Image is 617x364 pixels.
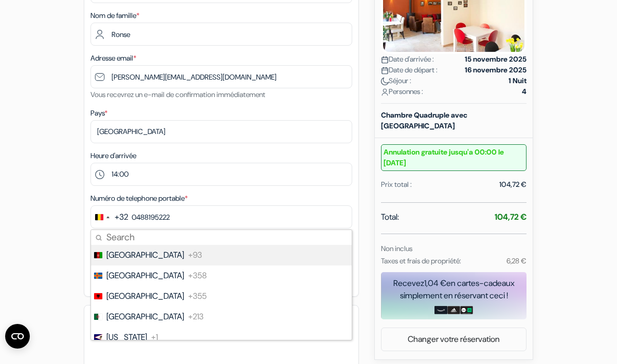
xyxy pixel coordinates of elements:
small: Non inclus [381,244,412,253]
span: [GEOGRAPHIC_DATA] [106,311,184,323]
div: Recevez en cartes-cadeaux simplement en réservant ceci ! [381,277,527,302]
strong: 1 Nuit [509,75,527,86]
small: Annulation gratuite jusqu'a 00:00 le [DATE] [381,144,527,171]
label: Pays [90,108,107,119]
div: Prix total : [381,179,412,190]
span: Date de départ : [381,65,438,75]
span: +213 [188,311,204,323]
img: calendar.svg [381,56,389,64]
strong: 15 novembre 2025 [465,54,527,65]
ul: List of countries [91,245,352,340]
label: Adresse email [90,53,136,64]
img: moon.svg [381,78,389,85]
strong: 104,72 € [495,212,527,222]
button: Ouvrir le widget CMP [5,324,30,349]
span: Personnes : [381,86,423,97]
div: +32 [115,211,128,223]
input: Search [91,230,352,245]
input: 470 12 34 56 [90,205,352,228]
label: Nom de famille [90,10,139,21]
img: user_icon.svg [381,88,389,96]
strong: 16 novembre 2025 [465,65,527,75]
span: Date d'arrivée : [381,54,434,65]
span: +93 [188,249,202,261]
img: uber-uber-eats-card.png [460,306,473,314]
span: 1,04 € [424,278,446,289]
span: [GEOGRAPHIC_DATA] [106,290,184,302]
small: Vous recevrez un e-mail de confirmation immédiatement [90,90,265,99]
input: Entrer le nom de famille [90,23,352,46]
small: Taxes et frais de propriété: [381,256,461,265]
b: Chambre Quadruple avec [GEOGRAPHIC_DATA] [381,110,467,130]
span: [GEOGRAPHIC_DATA] [106,249,184,261]
small: 6,28 € [506,256,527,265]
label: Heure d'arrivée [90,150,136,161]
strong: 4 [522,86,527,97]
a: Changer votre réservation [382,330,526,349]
span: [US_STATE] [106,331,147,343]
input: Entrer adresse e-mail [90,65,352,88]
span: +1 [151,331,158,343]
span: [GEOGRAPHIC_DATA] [106,270,184,282]
label: Numéro de telephone portable [90,193,188,204]
button: Change country, selected Belgium (+32) [91,206,128,228]
span: Total: [381,211,399,223]
img: amazon-card-no-text.png [434,306,447,314]
span: +355 [188,290,207,302]
div: 104,72 € [499,179,527,190]
img: adidas-card.png [447,306,460,314]
img: calendar.svg [381,67,389,74]
span: Séjour : [381,75,411,86]
span: +358 [188,270,207,282]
